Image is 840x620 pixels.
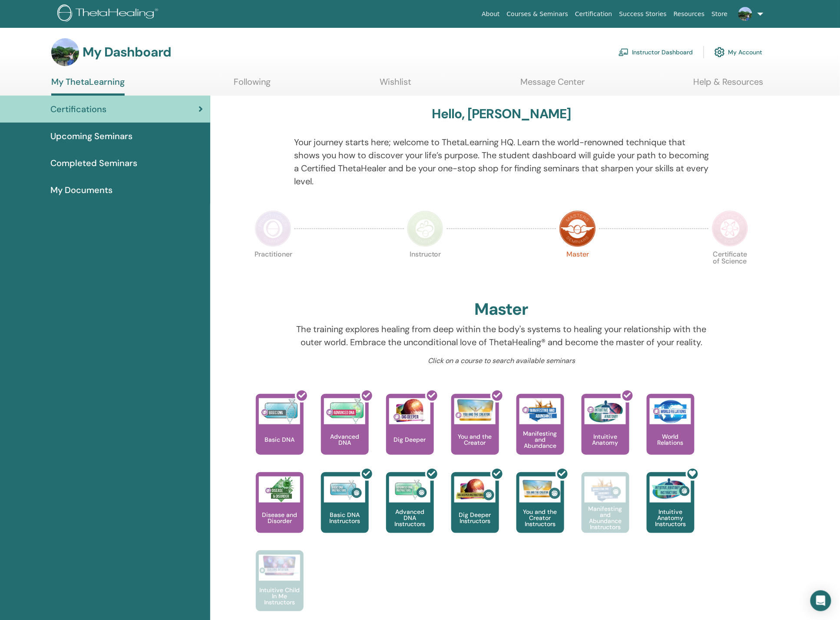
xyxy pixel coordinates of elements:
img: Intuitive Anatomy [585,398,626,424]
img: Dig Deeper [389,398,430,424]
img: default.jpg [738,7,752,21]
img: Practitioner [255,210,291,247]
p: Intuitive Child In Me Instructors [256,587,304,605]
p: Instructor [407,251,443,287]
img: Basic DNA Instructors [324,477,365,503]
a: My Account [714,43,763,62]
a: Help & Resources [694,77,764,93]
h3: My Dashboard [83,44,171,60]
p: Practitioner [255,251,291,287]
p: Intuitive Anatomy Instructors [647,509,694,527]
img: Disease and Disorder [259,477,300,503]
img: You and the Creator Instructors [519,477,561,503]
p: The training explores healing from deep within the body's systems to healing your relationship wi... [294,323,709,349]
span: My Documents [50,183,112,197]
a: Courses & Seminars [503,6,572,22]
a: Manifesting and Abundance Manifesting and Abundance [516,394,564,472]
a: Certification [572,6,615,22]
a: Store [708,6,731,22]
a: Resources [670,6,708,22]
a: Basic DNA Basic DNA [256,394,304,472]
p: Manifesting and Abundance [516,430,564,449]
img: Advanced DNA [324,398,365,424]
img: World Relations [650,398,691,424]
p: Disease and Disorder [256,512,304,524]
img: Intuitive Anatomy Instructors [650,477,691,503]
img: logo.png [57,4,161,24]
a: Wishlist [380,77,411,93]
span: Upcoming Seminars [50,130,132,143]
a: Manifesting and Abundance Instructors Manifesting and Abundance Instructors [582,472,629,550]
p: Advanced DNA Instructors [386,509,434,527]
a: Success Stories [616,6,670,22]
span: Certifications [50,103,106,116]
p: Your journey starts here; welcome to ThetaLearning HQ. Learn the world-renowned technique that sh... [294,136,709,188]
img: chalkboard-teacher.svg [618,48,629,56]
img: cog.svg [714,45,725,60]
p: Manifesting and Abundance Instructors [582,506,629,530]
p: Basic DNA Instructors [321,512,369,524]
a: Following [234,77,271,93]
a: Advanced DNA Advanced DNA [321,394,369,472]
div: Open Intercom Messenger [810,590,831,611]
h2: Master [475,300,529,320]
p: You and the Creator Instructors [516,509,564,527]
a: Dig Deeper Instructors Dig Deeper Instructors [451,472,499,550]
a: World Relations World Relations [647,394,694,472]
p: Dig Deeper [390,437,430,443]
a: My ThetaLearning [51,77,125,96]
a: Intuitive Anatomy Intuitive Anatomy [582,394,629,472]
p: World Relations [647,433,694,446]
p: Advanced DNA [321,433,369,446]
img: Manifesting and Abundance Instructors [585,477,626,503]
a: Intuitive Anatomy Instructors Intuitive Anatomy Instructors [647,472,694,550]
p: Intuitive Anatomy [582,433,629,446]
p: You and the Creator [451,433,499,446]
img: Intuitive Child In Me Instructors [259,555,300,576]
span: Completed Seminars [50,157,137,170]
img: Advanced DNA Instructors [389,477,430,503]
img: Basic DNA [259,398,300,424]
a: About [478,6,503,22]
p: Click on a course to search available seminars [294,356,709,366]
a: Instructor Dashboard [618,43,693,62]
a: You and the Creator You and the Creator [451,394,499,472]
a: Dig Deeper Dig Deeper [386,394,434,472]
p: Dig Deeper Instructors [451,512,499,524]
a: Advanced DNA Instructors Advanced DNA Instructors [386,472,434,550]
h3: Hello, [PERSON_NAME] [432,106,571,122]
img: Manifesting and Abundance [519,398,561,424]
a: Message Center [520,77,585,93]
a: Basic DNA Instructors Basic DNA Instructors [321,472,369,550]
img: Master [559,210,596,247]
a: You and the Creator Instructors You and the Creator Instructors [516,472,564,550]
img: You and the Creator [454,398,496,422]
p: Master [559,251,596,287]
img: Dig Deeper Instructors [454,477,496,503]
p: Certificate of Science [712,251,748,287]
img: default.jpg [51,38,79,66]
a: Disease and Disorder Disease and Disorder [256,472,304,550]
img: Certificate of Science [712,210,748,247]
img: Instructor [407,210,443,247]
